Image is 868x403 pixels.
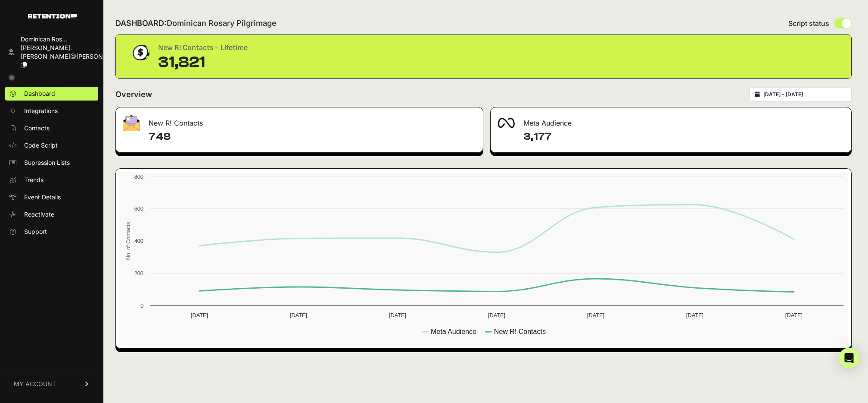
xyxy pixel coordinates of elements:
[5,156,98,170] a: Supression Lists
[5,32,98,72] a: Dominican Ros... [PERSON_NAME].[PERSON_NAME]@[PERSON_NAME]...
[130,42,151,63] img: dollar-coin-05c43ed7efb7bc0c12610022525b4bbbb207c7efeef5aecc26f025e68dcafac9.png
[431,328,476,335] text: Meta Audience
[523,130,845,144] h4: 3,177
[24,210,54,219] span: Reactivate
[5,139,98,152] a: Code Script
[115,17,277,29] h2: DASHBOARD:
[134,238,143,244] text: 400
[125,222,131,260] text: No. of Contacts
[488,312,505,318] text: [DATE]
[24,227,47,236] span: Support
[24,89,55,98] span: Dashboard
[24,107,58,115] span: Integrations
[191,312,208,318] text: [DATE]
[115,88,152,101] h2: Overview
[5,208,98,221] a: Reactivate
[167,19,277,28] span: Dominican Rosary Pilgrimage
[134,270,143,277] text: 200
[785,312,803,318] text: [DATE]
[140,302,143,309] text: 0
[134,173,143,180] text: 800
[5,190,98,204] a: Event Details
[5,371,98,397] a: MY ACCOUNT
[134,205,143,212] text: 600
[498,118,515,128] img: fa-meta-2f981b61bb99beabf952f7030308934f19ce035c18b003e963880cc3fabeebb7.png
[839,348,859,368] div: Open Intercom Messenger
[158,54,248,71] div: 31,821
[5,104,98,118] a: Integrations
[21,35,131,44] div: Dominican Ros...
[24,141,58,150] span: Code Script
[5,121,98,135] a: Contacts
[494,328,546,335] text: New R! Contacts
[28,14,77,19] img: Retention.com
[123,115,140,131] img: fa-envelope-19ae18322b30453b285274b1b8af3d052b27d846a4fbe8435d1a52b978f639a2.png
[5,173,98,187] a: Trends
[5,87,98,101] a: Dashboard
[788,18,829,28] span: Script status
[116,107,483,133] div: New R! Contacts
[5,225,98,239] a: Support
[389,312,406,318] text: [DATE]
[24,158,70,167] span: Supression Lists
[24,176,44,184] span: Trends
[686,312,703,318] text: [DATE]
[587,312,604,318] text: [DATE]
[14,380,56,388] span: MY ACCOUNT
[290,312,307,318] text: [DATE]
[158,42,248,54] div: New R! Contacts - Lifetime
[149,130,476,144] h4: 748
[24,124,50,132] span: Contacts
[24,193,61,201] span: Event Details
[491,107,852,133] div: Meta Audience
[21,44,131,60] span: [PERSON_NAME].[PERSON_NAME]@[PERSON_NAME]...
